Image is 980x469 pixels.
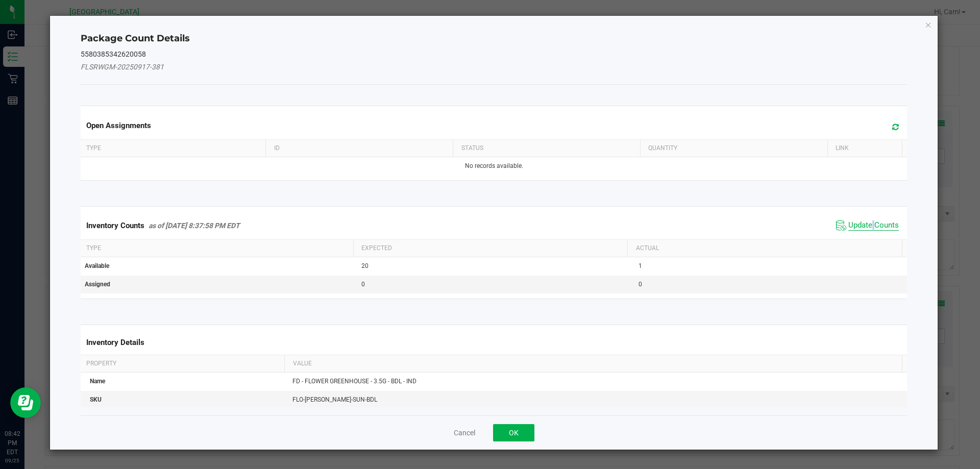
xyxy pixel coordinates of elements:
[81,51,908,58] h5: 5580385342620058
[361,281,365,288] span: 0
[292,396,377,403] span: FLO-[PERSON_NAME]-SUN-BDL
[636,244,659,252] span: Actual
[461,144,483,152] span: Status
[292,378,416,385] span: FD - FLOWER GREENHOUSE - 3.5G - BDL - IND
[85,262,109,269] span: Available
[81,63,908,71] h5: FLSRWGM-20250917-381
[836,144,849,152] span: Link
[79,157,910,175] td: No records available.
[639,262,642,269] span: 1
[81,32,908,45] h4: Package Count Details
[86,221,144,230] span: Inventory Counts
[90,378,105,385] span: Name
[85,281,110,288] span: Assigned
[493,424,534,441] button: OK
[274,144,280,152] span: ID
[86,244,101,252] span: Type
[86,338,144,347] span: Inventory Details
[293,360,312,367] span: Value
[648,144,677,152] span: Quantity
[86,121,151,130] span: Open Assignments
[361,244,392,252] span: Expected
[90,396,102,403] span: SKU
[149,221,240,230] span: as of [DATE] 8:37:58 PM EDT
[86,144,101,152] span: Type
[639,281,642,288] span: 0
[361,262,369,269] span: 20
[86,360,116,367] span: Property
[925,18,932,31] button: Close
[848,220,899,231] span: Update Counts
[10,387,41,418] iframe: Resource center
[454,428,475,438] button: Cancel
